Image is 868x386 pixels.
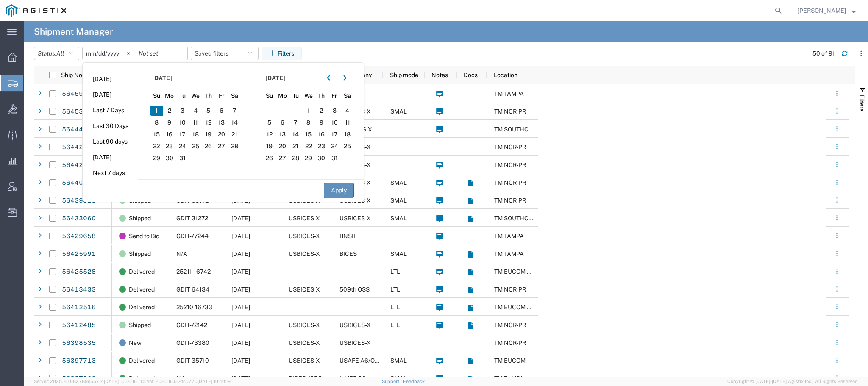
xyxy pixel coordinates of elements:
[315,117,328,128] span: 9
[83,71,138,87] li: [DATE]
[83,134,138,150] li: Last 90 days
[289,233,320,239] span: USBICES-X
[61,87,96,101] a: 56459290
[289,250,320,257] span: USBICES-X
[163,141,176,151] span: 23
[163,153,176,163] span: 30
[494,215,538,222] span: TM SOUTHCOM
[289,153,302,163] span: 28
[176,268,211,275] span: 25211-16742
[339,250,357,257] span: BICES
[276,141,289,151] span: 20
[494,161,526,168] span: TM NCR-PR
[83,87,138,103] li: [DATE]
[34,47,79,60] button: Status:All
[176,357,209,364] span: GDIT-35710
[315,141,328,151] span: 23
[129,280,155,298] span: Delivered
[727,378,858,385] span: Copyright © [DATE]-[DATE] Agistix Inc., All Rights Reserved
[341,117,354,128] span: 11
[341,129,354,139] span: 18
[276,117,289,128] span: 6
[262,47,302,60] button: Filters
[176,233,209,239] span: GDIT-77244
[494,286,526,293] span: TM NCR-PR
[176,92,189,100] span: Tu
[276,92,289,100] span: Mo
[150,106,163,116] span: 1
[302,141,315,151] span: 22
[61,230,96,243] a: 56429658
[494,72,517,78] span: Location
[163,129,176,139] span: 16
[61,372,96,386] a: 56387860
[263,153,276,163] span: 26
[215,92,228,100] span: Fr
[228,129,241,139] span: 21
[390,179,407,186] span: SMAL
[61,265,96,279] a: 56425528
[390,357,407,364] span: SMAL
[302,92,315,100] span: We
[150,141,163,151] span: 22
[61,212,96,225] a: 56433060
[61,319,96,332] a: 56412485
[176,117,189,128] span: 10
[390,72,418,78] span: Ship mode
[191,47,259,60] button: Saved filters
[176,375,185,382] span: NA
[302,153,315,163] span: 29
[859,95,865,111] span: Filters
[382,379,403,384] a: Support
[302,129,315,139] span: 15
[198,379,231,384] span: [DATE] 10:40:19
[302,117,315,128] span: 8
[328,153,341,163] span: 31
[176,286,209,293] span: GDIT-64134
[494,179,526,186] span: TM NCR-PR
[129,227,159,245] span: Send to Bid
[6,4,66,17] img: logo
[494,233,524,239] span: TM TAMPA
[129,209,151,227] span: Shipped
[176,215,208,222] span: GDIT-31272
[150,129,163,139] span: 15
[56,50,64,57] span: All
[339,233,355,239] span: BNSII
[494,268,551,275] span: TM EUCOM SOCEUR
[189,106,202,116] span: 4
[341,106,354,116] span: 4
[228,92,241,100] span: Sa
[83,150,138,165] li: [DATE]
[265,74,285,83] span: [DATE]
[202,106,215,116] span: 5
[61,247,96,261] a: 56425991
[328,141,341,151] span: 24
[339,322,371,328] span: USBICES-X
[390,304,400,311] span: LTL
[341,92,354,100] span: Sa
[215,106,228,116] span: 6
[263,117,276,128] span: 5
[339,339,371,346] span: USBICES-X
[289,286,320,293] span: USBICES-X
[339,375,366,382] span: II MEF G6
[390,322,400,328] span: LTL
[390,250,407,257] span: SMAL
[61,354,96,368] a: 56397713
[83,47,135,60] input: Not set
[328,92,341,100] span: Fr
[289,117,302,128] span: 7
[150,117,163,128] span: 8
[152,74,172,83] span: [DATE]
[83,103,138,118] li: Last 7 Days
[176,250,187,257] span: N/A
[176,339,209,346] span: GDIT-73380
[494,322,526,328] span: TM NCR-PR
[464,72,478,78] span: Docs
[228,106,241,116] span: 7
[494,108,526,115] span: TM NCR-PR
[61,123,96,136] a: 56444925
[34,379,137,384] span: Server: 2025.16.0-82789e55714
[61,141,96,154] a: 56442837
